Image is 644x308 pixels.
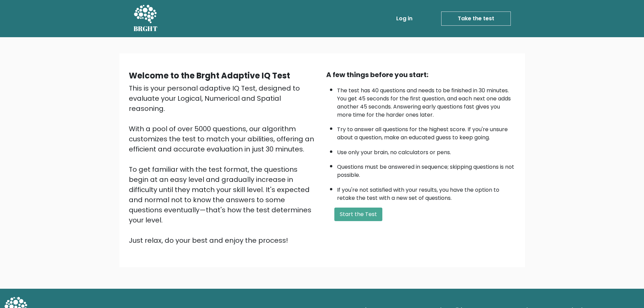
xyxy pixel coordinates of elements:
[134,25,158,33] h5: BRGHT
[337,160,516,179] li: Questions must be answered in sequence; skipping questions is not possible.
[337,122,516,142] li: Try to answer all questions for the highest score. If you're unsure about a question, make an edu...
[129,83,318,245] div: This is your personal adaptive IQ Test, designed to evaluate your Logical, Numerical and Spatial ...
[337,183,516,202] li: If you're not satisfied with your results, you have the option to retake the test with a new set ...
[337,145,516,157] li: Use only your brain, no calculators or pens.
[393,12,415,25] a: Log in
[134,3,158,34] a: BRGHT
[337,83,516,119] li: The test has 40 questions and needs to be finished in 30 minutes. You get 45 seconds for the firs...
[334,208,382,221] button: Start the Test
[326,70,516,80] div: A few things before you start:
[129,70,290,81] b: Welcome to the Brght Adaptive IQ Test
[441,11,511,26] a: Take the test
